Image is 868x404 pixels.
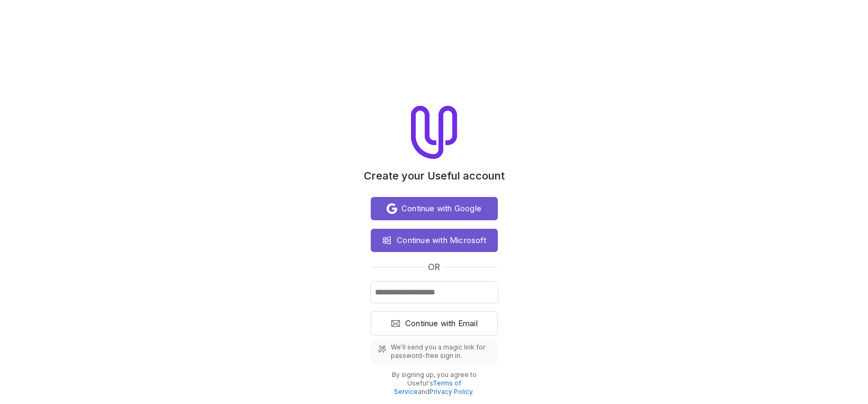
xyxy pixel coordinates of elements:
[371,229,498,252] button: Continue with Microsoft
[371,311,498,336] button: Continue with Email
[429,388,472,396] a: Privacy Policy
[391,343,491,360] span: We'll send you a magic link for password-free sign in.
[364,169,505,182] h1: Create your Useful account
[379,371,489,396] p: By signing up, you agree to Useful's and .
[371,282,498,303] input: Email
[401,202,481,215] span: Continue with Google
[428,261,440,273] span: or
[394,379,461,396] a: Terms of Service
[405,317,478,330] span: Continue with Email
[371,197,498,220] button: Continue with Google
[397,234,486,247] span: Continue with Microsoft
